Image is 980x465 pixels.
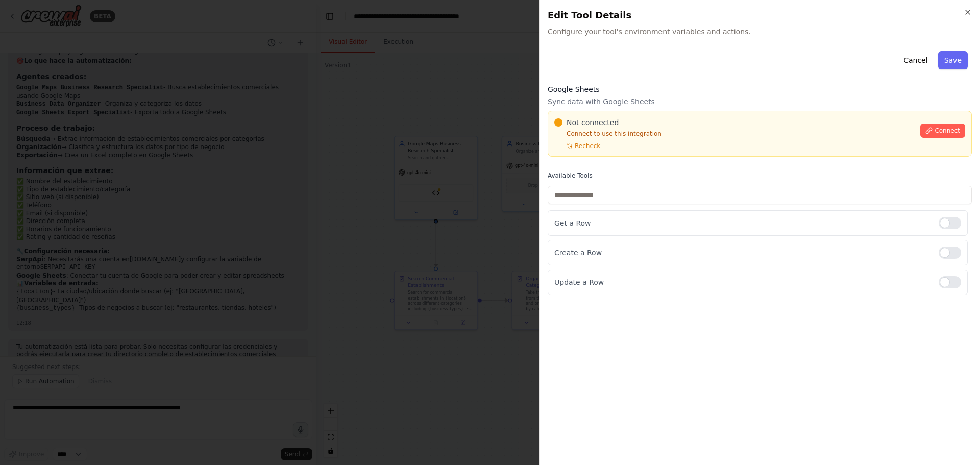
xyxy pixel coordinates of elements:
[548,96,972,107] p: Sync data with Google Sheets
[554,277,930,287] p: Update a Row
[935,127,960,135] span: Connect
[554,248,930,258] p: Create a Row
[554,142,600,150] button: Recheck
[897,51,934,69] button: Cancel
[567,117,619,128] span: Not connected
[938,51,968,69] button: Save
[548,84,972,94] h3: Google Sheets
[548,172,972,180] label: Available Tools
[548,27,972,37] span: Configure your tool's environment variables and actions.
[548,8,972,22] h2: Edit Tool Details
[575,142,600,150] span: Recheck
[920,124,965,138] button: Connect
[554,130,914,138] p: Connect to use this integration
[554,218,930,228] p: Get a Row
